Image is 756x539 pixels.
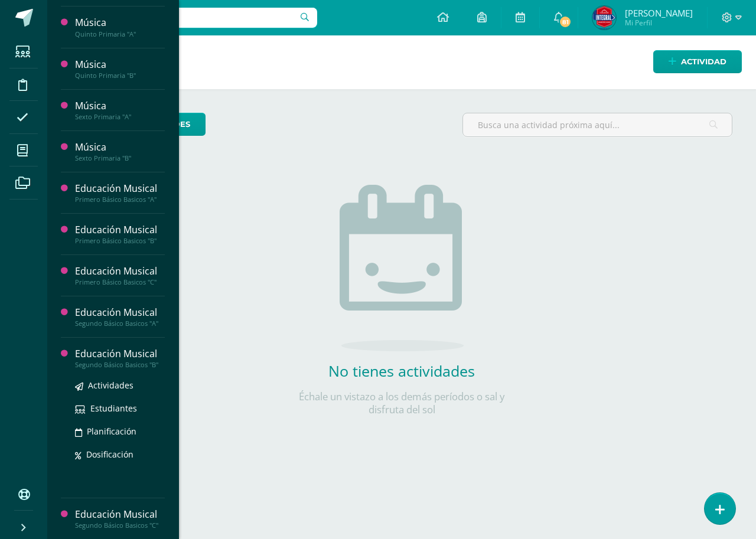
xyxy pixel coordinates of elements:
div: Educación Musical [75,508,165,521]
div: Segundo Básico Basicos "B" [75,361,165,369]
span: Mi Perfil [625,18,693,28]
a: Actividad [653,50,742,73]
a: Educación MusicalPrimero Básico Basicos "A" [75,182,165,204]
img: no_activities.png [340,185,464,351]
div: Educación Musical [75,306,165,319]
a: MúsicaQuinto Primaria "A" [75,16,165,38]
div: Sexto Primaria "B" [75,154,165,162]
h1: Actividades [61,35,742,89]
a: Educación MusicalSegundo Básico Basicos "A" [75,306,165,328]
a: MúsicaSexto Primaria "B" [75,141,165,162]
div: Primero Básico Basicos "C" [75,278,165,286]
div: Quinto Primaria "B" [75,71,165,80]
div: Sexto Primaria "A" [75,113,165,121]
a: Estudiantes [75,401,165,415]
a: Educación MusicalSegundo Básico Basicos "B" [75,347,165,369]
a: Educación MusicalSegundo Básico Basicos "C" [75,508,165,530]
div: Música [75,16,165,30]
div: Música [75,141,165,154]
div: Educación Musical [75,347,165,361]
div: Educación Musical [75,264,165,278]
span: [PERSON_NAME] [625,7,693,19]
div: Quinto Primaria "A" [75,30,165,38]
div: Educación Musical [75,182,165,195]
div: Primero Básico Basicos "A" [75,195,165,204]
a: MúsicaQuinto Primaria "B" [75,58,165,80]
p: Échale un vistazo a los demás períodos o sal y disfruta del sol [283,390,520,416]
a: Educación MusicalPrimero Básico Basicos "B" [75,223,165,245]
div: Educación Musical [75,223,165,237]
div: Segundo Básico Basicos "A" [75,319,165,328]
div: Primero Básico Basicos "B" [75,237,165,245]
div: Segundo Básico Basicos "C" [75,521,165,530]
a: Dosificación [75,447,165,461]
div: Música [75,58,165,71]
img: 72ef202106059d2cf8782804515493ae.png [592,6,616,30]
span: Actividades [88,380,133,391]
input: Busca una actividad próxima aquí... [463,113,732,136]
a: MúsicaSexto Primaria "A" [75,99,165,121]
span: Dosificación [86,449,133,460]
h2: No tienes actividades [283,361,520,381]
a: Educación MusicalPrimero Básico Basicos "C" [75,264,165,286]
span: Planificación [87,426,136,437]
span: Actividad [681,51,726,73]
span: Estudiantes [90,403,137,414]
a: Planificación [75,424,165,438]
div: Música [75,99,165,113]
a: Actividades [75,378,165,392]
span: 81 [559,15,572,28]
input: Busca un usuario... [55,8,317,28]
